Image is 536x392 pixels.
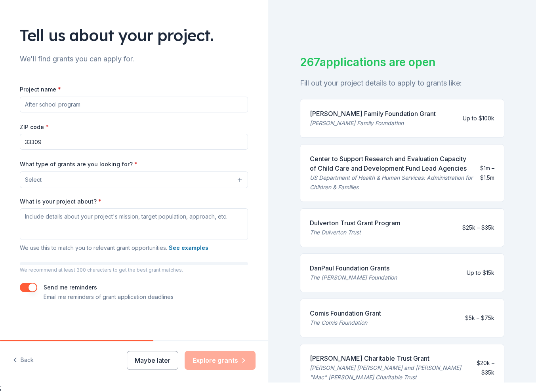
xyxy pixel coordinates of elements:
[463,114,494,123] div: Up to $100k
[475,358,494,377] div: $20k – $35k
[20,198,101,206] label: What is your project about?
[310,263,397,273] div: DanPaul Foundation Grants
[25,175,42,185] span: Select
[310,218,401,228] div: Dulverton Trust Grant Program
[479,164,494,183] div: $1m – $1.5m
[310,308,381,318] div: Comis Foundation Grant
[310,173,473,192] div: US Department of Health & Human Services: Administration for Children & Families
[310,118,436,128] div: [PERSON_NAME] Family Foundation
[310,228,401,237] div: The Dulverton Trust
[310,354,468,363] div: [PERSON_NAME] Charitable Trust Grant
[20,171,248,188] button: Select
[310,154,473,173] div: Center to Support Research and Evaluation Capacity of Child Care and Development Fund Lead Agencies
[20,134,248,150] input: 12345 (U.S. only)
[462,223,494,232] div: $25k – $35k
[20,123,49,131] label: ZIP code
[20,160,137,168] label: What type of grants are you looking for?
[310,318,381,327] div: The Comis Foundation
[13,352,34,369] button: Back
[300,54,505,70] div: 267 applications are open
[20,267,248,273] p: We recommend at least 300 characters to get the best grant matches.
[20,24,248,46] div: Tell us about your project.
[44,292,174,302] p: Email me reminders of grant application deadlines
[20,97,248,112] input: After school program
[20,53,248,65] div: We'll find grants you can apply for.
[127,351,178,370] button: Maybe later
[465,313,494,323] div: $5k – $75k
[44,284,97,291] label: Send me reminders
[20,244,208,251] span: We use this to match you to relevant grant opportunities.
[169,243,208,253] button: See examples
[20,86,61,93] label: Project name
[310,363,468,382] div: [PERSON_NAME] [PERSON_NAME] and [PERSON_NAME] "Mac" [PERSON_NAME] Charitable Trust
[300,77,505,89] div: Fill out your project details to apply to grants like:
[310,273,397,282] div: The [PERSON_NAME] Foundation
[467,268,494,278] div: Up to $15k
[310,109,436,118] div: [PERSON_NAME] Family Foundation Grant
